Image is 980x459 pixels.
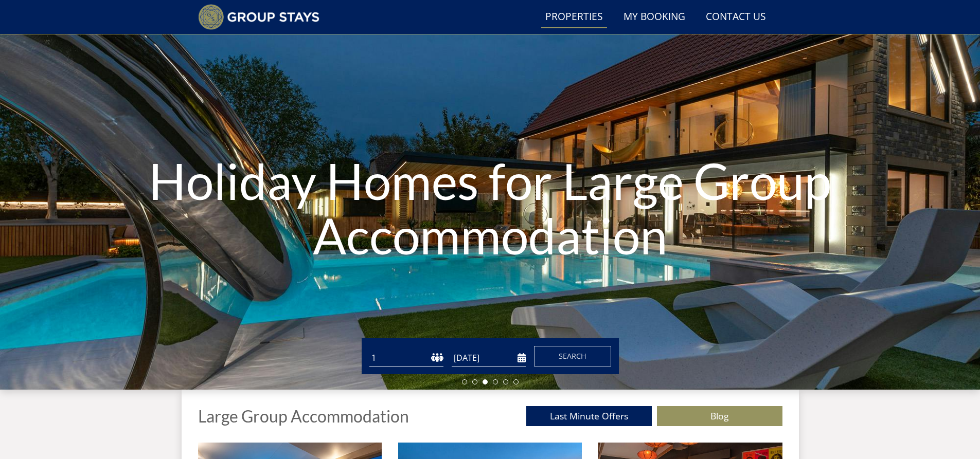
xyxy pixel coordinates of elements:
[541,6,607,29] a: Properties
[657,406,782,426] a: Blog
[559,351,586,361] span: Search
[526,406,652,426] a: Last Minute Offers
[147,133,833,283] h1: Holiday Homes for Large Group Accommodation
[619,6,689,29] a: My Booking
[702,6,770,29] a: Contact Us
[198,407,409,425] h1: Large Group Accommodation
[452,350,526,366] input: Arrival Date
[534,346,611,366] button: Search
[198,4,320,30] img: Group Stays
